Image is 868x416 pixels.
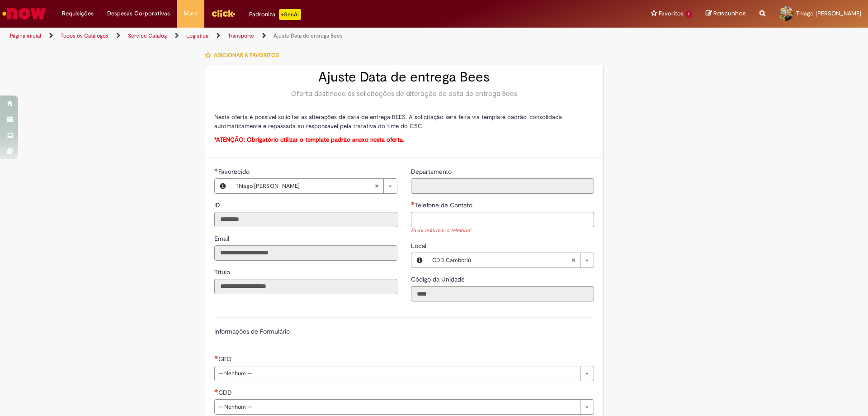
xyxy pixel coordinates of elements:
[231,179,397,193] a: Thiago [PERSON_NAME]Limpar campo Favorecido
[415,201,474,209] span: Telefone de Contato
[411,275,467,284] label: Somente leitura - Código da Unidade
[685,10,692,18] span: 1
[218,355,233,363] span: GEO
[411,201,415,205] span: Necessários
[236,179,374,193] span: Thiago [PERSON_NAME]
[411,227,594,235] div: Favor informar o telefone!
[214,70,594,85] h2: Ajuste Data de entrega Bees
[659,9,684,18] span: Favoritos
[432,253,571,268] span: CDD Camboriú
[184,9,198,18] span: More
[214,89,594,98] div: Oferta destinada às solicitações de alteração de data de entrega Bees
[107,9,170,18] span: Despesas Corporativas
[274,32,343,39] a: Ajuste Data de entrega Bees
[214,355,218,359] span: Necessários
[214,389,218,392] span: Necessários
[128,32,167,39] a: Service Catalog
[428,253,594,268] a: CDD CamboriúLimpar campo Local
[218,400,576,414] span: -- Nenhum --
[249,9,301,20] div: Padroniza
[214,201,222,210] label: Somente leitura - ID
[214,268,232,276] span: Somente leitura - Título
[214,52,279,59] span: Adicionar a Favoritos
[214,234,231,243] label: Somente leitura - Email
[214,201,222,209] span: Somente leitura - ID
[7,28,572,44] ul: Trilhas de página
[218,167,251,176] span: Necessários - Favorecido
[214,234,231,243] span: Somente leitura - Email
[214,268,232,277] label: Somente leitura - Título
[706,10,746,18] a: Rascunhos
[214,113,562,130] span: Nesta oferta é possível solicitar as alterações de data de entrega BEES. A solicitação será feita...
[214,168,218,172] span: Obrigatório Preenchido
[186,32,208,39] a: Logistica
[796,10,861,17] span: Thiago [PERSON_NAME]
[411,178,594,194] input: Departamento
[411,167,453,176] span: Somente leitura - Departamento
[214,279,397,294] input: Título
[215,179,231,193] button: Favorecido, Visualizar este registro Thiago Roberto Chilanti Lazzarin
[218,366,576,381] span: -- Nenhum --
[566,253,580,268] abbr: Limpar campo Local
[411,167,453,176] label: Somente leitura - Departamento
[62,9,94,18] span: Requisições
[713,9,746,18] span: Rascunhos
[211,6,236,20] img: click_logo_yellow_360x200.png
[411,286,594,301] input: Código da Unidade
[411,242,428,250] span: Local
[214,136,404,143] span: *ATENÇÃO: Obrigatório utilizar o template padrão anexo nesta oferta.
[411,275,467,283] span: Somente leitura - Código da Unidade
[214,327,290,335] label: Informações de Formulário
[228,32,254,39] a: Transporte
[370,179,383,193] abbr: Limpar campo Favorecido
[10,32,41,39] a: Página inicial
[411,253,428,268] button: Local, Visualizar este registro CDD Camboriú
[279,9,301,20] p: +GenAi
[411,212,594,227] input: Telefone de Contato
[1,5,47,23] img: ServiceNow
[214,245,397,261] input: Email
[218,388,234,397] span: CDD
[214,212,397,227] input: ID
[205,46,284,65] button: Adicionar a Favoritos
[61,32,108,39] a: Todos os Catálogos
